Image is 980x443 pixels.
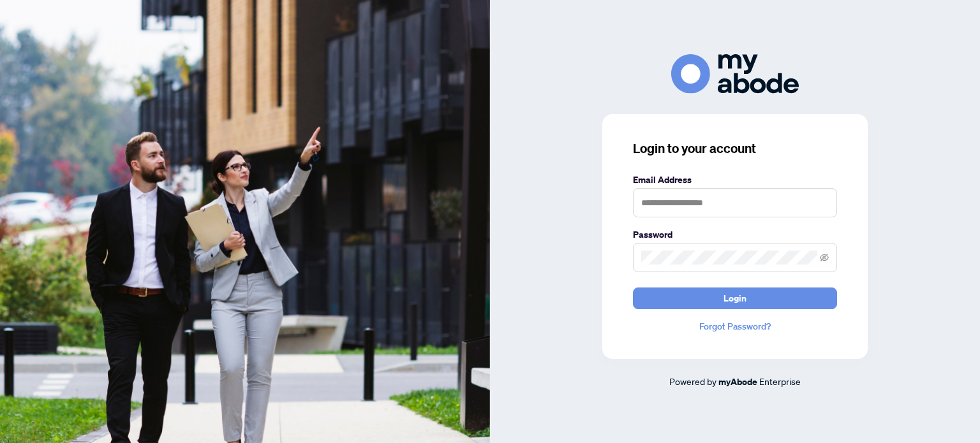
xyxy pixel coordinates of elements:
[633,319,837,333] a: Forgot Password?
[671,54,799,93] img: ma-logo
[759,375,801,387] span: Enterprise
[724,288,746,309] span: Login
[633,173,837,187] label: Email Address
[633,228,837,242] label: Password
[633,140,837,157] h3: Login to your account
[633,287,837,309] button: Login
[718,375,757,389] a: myAbode
[820,253,829,262] span: eye-invisible
[669,375,716,387] span: Powered by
